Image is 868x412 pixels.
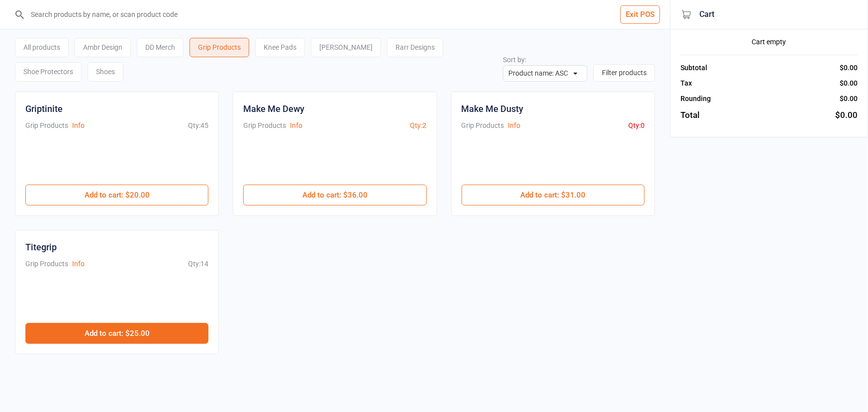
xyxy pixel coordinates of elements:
[243,102,304,115] div: Make Me Dewy
[835,109,858,122] div: $0.00
[190,38,249,57] div: Grip Products
[387,38,443,57] div: Rarr Designs
[255,38,305,57] div: Knee Pads
[593,64,655,82] button: Filter products
[628,120,645,131] div: Qty: 0
[72,259,85,269] button: Info
[25,102,63,115] div: Griptinite
[75,38,131,57] div: Ambr Design
[188,120,208,131] div: Qty: 45
[243,120,286,131] div: Grip Products
[462,185,645,206] button: Add to cart: $31.00
[15,38,69,57] div: All products
[290,120,302,131] button: Info
[311,38,381,57] div: [PERSON_NAME]
[25,185,208,206] button: Add to cart: $20.00
[462,102,524,115] div: Make Me Dusty
[188,259,208,269] div: Qty: 14
[72,120,85,131] button: Info
[680,78,692,89] div: Tax
[680,94,711,104] div: Rounding
[137,38,184,57] div: DD Merch
[25,120,68,131] div: Grip Products
[620,5,660,24] button: Exit POS
[243,185,426,206] button: Add to cart: $36.00
[840,78,858,89] div: $0.00
[503,56,526,64] label: Sort by:
[840,94,858,104] div: $0.00
[25,259,68,269] div: Grip Products
[410,120,427,131] div: Qty: 2
[680,63,707,73] div: Subtotal
[25,240,57,254] div: Titegrip
[15,62,82,82] div: Shoe Protectors
[508,120,521,131] button: Info
[840,63,858,73] div: $0.00
[462,120,504,131] div: Grip Products
[88,62,123,82] div: Shoes
[680,109,699,122] div: Total
[25,323,208,344] button: Add to cart: $25.00
[680,37,858,47] div: Cart empty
